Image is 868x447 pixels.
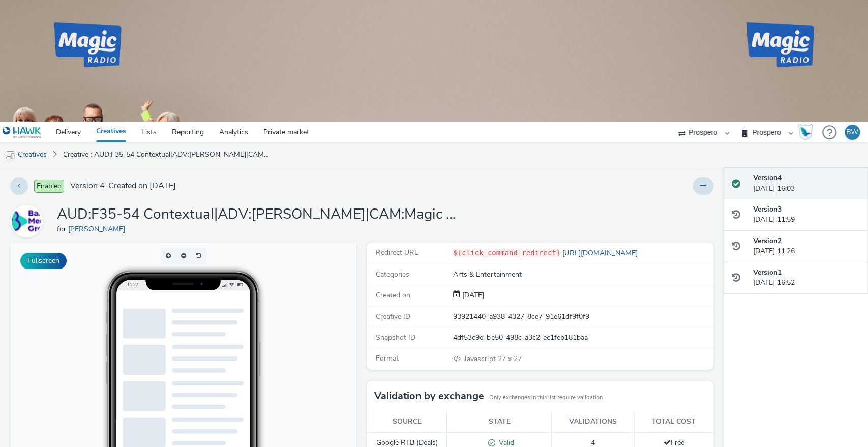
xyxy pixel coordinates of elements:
[3,126,42,139] img: undefined Logo
[460,290,484,301] div: Creation 08 September 2025, 16:52
[73,22,140,67] img: Logo.png
[212,122,256,142] a: Analytics
[552,411,634,432] th: Validations
[88,122,134,142] a: Creatives
[367,411,447,432] th: Source
[275,214,308,220] span: Smartphone
[48,122,88,142] a: Delivery
[376,333,415,342] span: Snapshot ID
[453,312,712,322] div: 93921440-a938-4327-8ce7-91e61df9f0f9
[376,248,418,257] span: Redirect URL
[374,389,484,404] h3: Validation by exchange
[376,290,410,300] span: Created on
[489,394,603,402] small: Only exchanges in this list require validation
[453,333,712,343] div: 4df53c9d-be50-498c-a3c2-ec1feb181baa
[376,353,399,363] span: Format
[261,235,334,247] li: QR Code
[261,223,334,235] li: Desktop
[256,122,317,142] a: Private market
[798,124,817,140] a: Hawk Academy
[376,312,410,321] span: Creative ID
[846,125,858,140] div: BW
[560,248,642,258] a: [URL][DOMAIN_NAME]
[453,249,560,257] code: ${click_command_redirect}
[275,226,298,232] span: Desktop
[376,270,409,279] span: Categories
[453,270,712,280] div: Arts & Entertainment
[164,122,212,142] a: Reporting
[798,124,813,140] img: Hawk Academy
[117,39,128,45] span: 11:27
[447,411,552,432] th: State
[134,122,164,142] a: Lists
[57,205,464,224] h1: AUD:F35-54 Contextual|ADV:[PERSON_NAME]|CAM:Magic 2025 Autumn|CHA:Display|PLA:Prospero|INV:GumGum...
[463,354,521,364] span: 27 x 27
[54,22,121,67] img: Logo.png
[275,238,300,244] span: QR Code
[634,411,713,432] th: Total cost
[261,211,334,223] li: Smartphone
[464,354,497,364] span: Javascript
[460,290,484,300] span: [DATE]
